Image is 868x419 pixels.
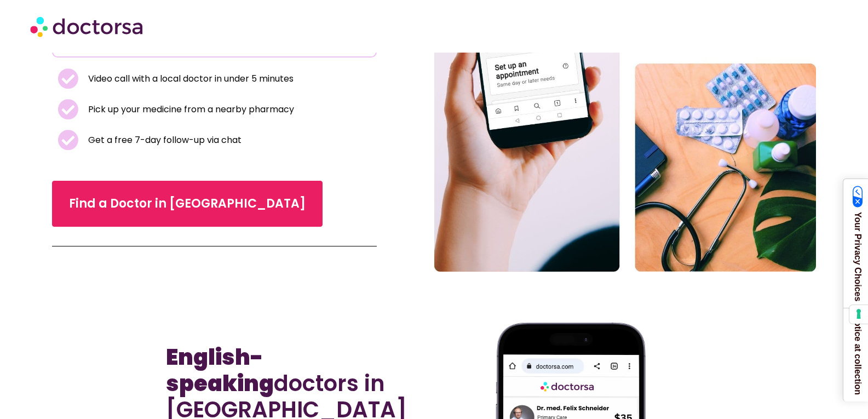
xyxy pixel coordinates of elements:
[85,133,242,148] span: Get a free 7-day follow-up via chat
[166,342,274,399] b: English-speaking
[69,195,306,213] span: Find a Doctor in [GEOGRAPHIC_DATA]
[85,102,294,117] span: Pick up your medicine from a nearby pharmacy
[52,181,323,227] a: Find a Doctor in [GEOGRAPHIC_DATA]
[849,305,868,324] button: Your consent preferences for tracking technologies
[85,71,294,87] span: Video call with a local doctor in under 5 minutes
